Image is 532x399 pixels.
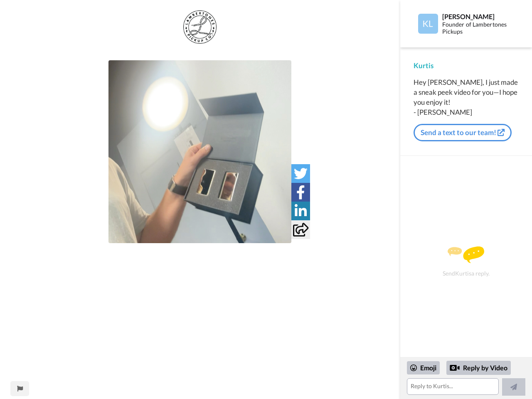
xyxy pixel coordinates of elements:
[108,60,291,243] img: 41c1568c-263d-4374-8335-8294ea158c3d-thumb.jpg
[407,361,440,374] div: Emoji
[414,61,519,71] div: Kurtis
[446,361,511,375] div: Reply by Video
[414,77,519,117] div: Hey [PERSON_NAME], I just made a sneak peek video for you—I hope you enjoy it! - [PERSON_NAME]
[442,12,518,20] div: [PERSON_NAME]
[411,170,521,353] div: Send Kurtis a reply.
[414,124,512,141] a: Send a text to our team!
[448,246,484,263] img: message.svg
[450,363,460,373] div: Reply by Video
[442,21,518,35] div: Founder of Lambertones Pickups
[183,10,217,44] img: 9e5d7788-e89d-43c2-9a17-f3e17e0194da
[418,14,438,34] img: Profile Image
